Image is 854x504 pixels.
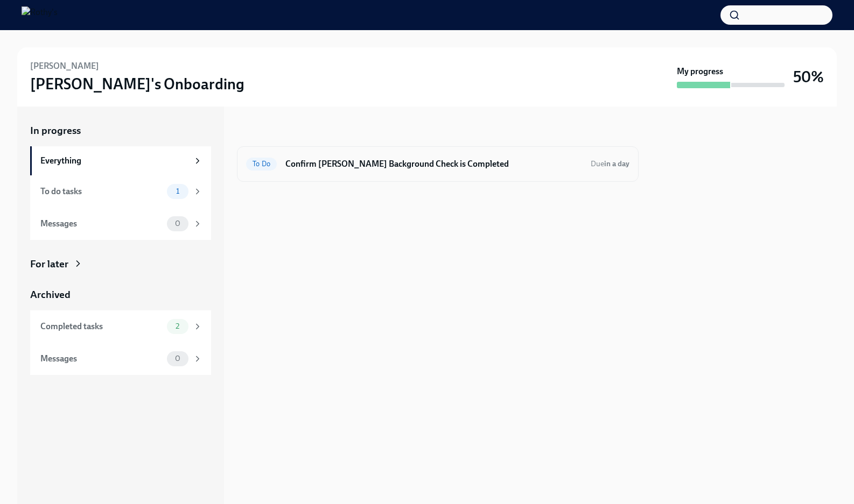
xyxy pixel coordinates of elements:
h3: 50% [793,67,824,87]
span: 0 [169,219,187,228]
span: August 15th, 2025 09:00 [591,159,629,169]
span: To Do [246,160,277,168]
a: Everything [30,146,211,175]
img: Rothy's [22,6,58,24]
div: In progress [237,124,288,138]
span: 2 [169,322,186,330]
span: 0 [169,354,187,363]
strong: in a day [604,159,629,168]
a: Completed tasks2 [30,310,211,343]
a: Archived [30,288,211,302]
span: Due [591,159,629,168]
h6: Confirm [PERSON_NAME] Background Check is Completed [285,158,582,170]
a: To do tasks1 [30,175,211,208]
strong: My progress [677,66,723,77]
div: To do tasks [40,186,163,197]
div: Everything [40,155,188,167]
a: To DoConfirm [PERSON_NAME] Background Check is CompletedDuein a day [246,155,629,173]
a: In progress [30,124,211,138]
h3: [PERSON_NAME]'s Onboarding [30,74,244,94]
span: 1 [170,187,186,195]
div: For later [30,257,68,271]
a: For later [30,257,211,271]
a: Messages0 [30,343,211,375]
div: Messages [40,218,163,230]
h6: [PERSON_NAME] [30,60,99,72]
a: Messages0 [30,208,211,240]
div: Messages [40,353,163,365]
div: Completed tasks [40,321,163,332]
